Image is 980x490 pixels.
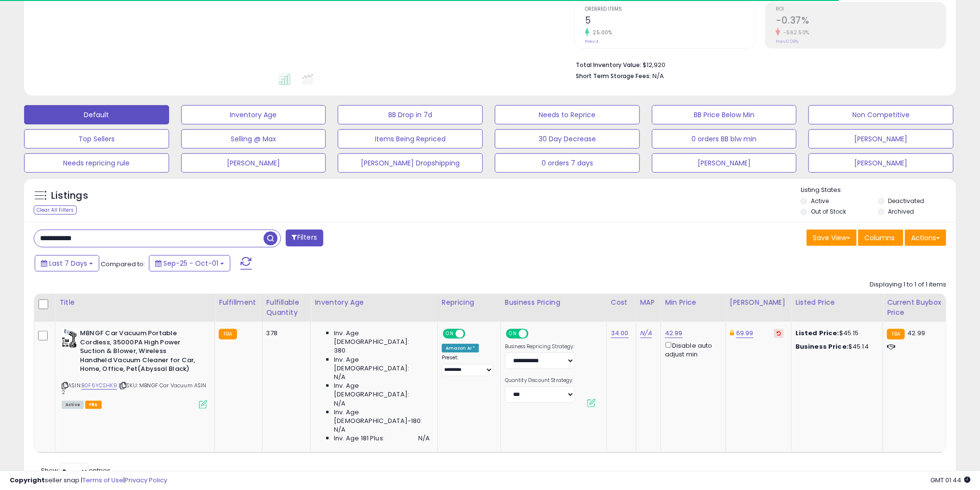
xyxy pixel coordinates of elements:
b: Total Inventory Value: [576,61,641,69]
span: OFF [464,330,479,338]
b: MBNGF Car Vacuum Portable Cordless, 35000PA High Power Suction & Blower, Wireless Handheld Vacuum... [80,329,197,376]
h2: 5 [585,15,755,28]
button: [PERSON_NAME] Dropshipping [338,153,483,173]
img: 41InCSHmIbL._SL40_.jpg [62,329,78,348]
a: Privacy Policy [125,476,167,485]
span: Inv. Age [DEMOGRAPHIC_DATA]-180: [334,408,430,425]
a: 42.99 [665,328,683,338]
button: Non Competitive [808,105,954,124]
div: $45.15 [795,329,875,338]
div: Current Buybox Price [887,298,942,318]
span: N/A [334,399,345,408]
button: Needs repricing rule [24,153,169,173]
button: Needs to Reprice [495,105,640,124]
span: ROI [776,7,946,12]
p: Listing States: [801,186,955,195]
button: Default [24,105,169,124]
label: Business Repricing Strategy: [505,343,575,350]
div: [PERSON_NAME] [730,298,787,308]
span: | SKU: MBNGF Car Vacuum ASIN 2 [62,381,207,396]
div: Disable auto adjust min [665,340,718,359]
button: [PERSON_NAME] [652,153,797,173]
div: Cost [611,298,632,308]
div: Inventory Age [315,298,433,308]
span: All listings currently available for purchase on Amazon [62,401,84,409]
div: Listed Price [795,298,879,308]
span: ON [507,330,519,338]
a: N/A [640,328,652,338]
div: Preset: [442,354,493,376]
label: Quantity Discount Strategy: [505,377,575,384]
a: B0F6YCSHK9 [81,381,117,390]
div: Repricing [442,298,497,308]
span: N/A [418,434,430,443]
small: FBA [887,329,905,340]
label: Active [811,197,829,205]
span: N/A [334,425,345,434]
span: Compared to: [101,259,145,269]
label: Out of Stock [811,207,846,216]
button: [PERSON_NAME] [808,153,954,173]
div: Fulfillable Quantity [266,298,307,318]
div: Title [59,298,211,308]
button: BB Drop in 7d [338,105,483,124]
span: ON [444,330,456,338]
span: N/A [652,71,664,81]
a: Terms of Use [82,476,123,485]
button: Save View [807,230,857,246]
span: Inv. Age [DEMOGRAPHIC_DATA]: [334,355,430,373]
button: Inventory Age [181,105,326,124]
small: -562.50% [780,29,809,36]
button: [PERSON_NAME] [808,129,954,149]
div: Amazon AI * [442,344,479,353]
span: Inv. Age [DEMOGRAPHIC_DATA]: [334,329,430,346]
span: Inv. Age [DEMOGRAPHIC_DATA]: [334,381,430,399]
small: FBA [219,329,237,340]
small: Prev: 4 [585,39,598,44]
span: N/A [334,373,345,381]
span: 380 [334,346,345,355]
div: $45.14 [795,342,875,351]
span: Inv. Age 181 Plus: [334,434,384,443]
button: Selling @ Max [181,129,326,149]
div: seller snap | | [10,476,167,485]
button: Columns [858,230,903,246]
button: [PERSON_NAME] [181,153,326,173]
button: Items Being Repriced [338,129,483,149]
button: Last 7 Days [35,255,99,272]
div: MAP [640,298,657,308]
b: Short Term Storage Fees: [576,72,651,80]
div: Fulfillment [219,298,258,308]
small: 25.00% [589,29,612,36]
label: Deactivated [888,197,925,205]
button: 0 orders 7 days [495,153,640,173]
div: Business Pricing [505,298,603,308]
button: 30 Day Decrease [495,129,640,149]
button: 0 orders BB blw min [652,129,797,149]
b: Business Price: [795,342,848,351]
span: FBA [85,401,102,409]
span: Show: entries [41,466,110,475]
b: Listed Price: [795,328,839,338]
span: 2025-10-9 01:44 GMT [930,476,970,485]
span: 42.99 [907,328,925,338]
span: Last 7 Days [49,259,87,268]
div: 378 [266,329,304,338]
h2: -0.37% [776,15,946,28]
a: 34.00 [611,328,629,338]
div: Displaying 1 to 1 of 1 items [870,280,946,289]
li: $12,920 [576,58,939,70]
span: OFF [527,330,543,338]
span: Ordered Items [585,7,755,12]
small: Prev: 0.08% [776,39,798,44]
h5: Listings [51,189,88,203]
button: Actions [905,230,946,246]
a: 69.99 [736,328,754,338]
span: Columns [864,233,895,243]
button: Sep-25 - Oct-01 [149,255,230,272]
button: Filters [286,230,323,246]
button: Top Sellers [24,129,169,149]
button: BB Price Below Min [652,105,797,124]
div: Clear All Filters [34,205,77,215]
div: Min Price [665,298,722,308]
